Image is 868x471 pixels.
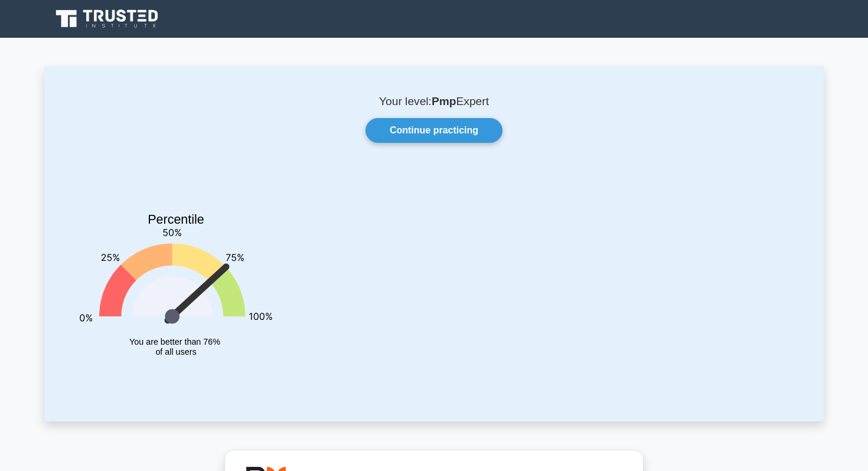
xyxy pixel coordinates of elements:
[155,348,196,357] tspan: of all users
[129,337,220,346] tspan: You are better than 76%
[366,118,502,143] a: Continue practicing
[148,212,204,227] text: Percentile
[432,95,456,107] b: Pmp
[73,94,795,109] p: Your level: Expert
